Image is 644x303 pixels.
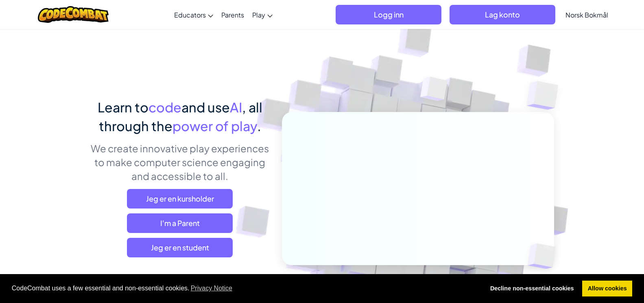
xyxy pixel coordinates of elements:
[405,61,463,121] img: Overlap cubes
[561,4,612,26] a: Norsk Bokmål
[172,118,257,134] span: power of play
[252,11,265,19] span: Play
[98,99,148,115] span: Learn to
[12,282,478,294] span: CodeCombat uses a few essential and non-essential cookies.
[127,189,233,209] a: Jeg er en kursholder
[248,4,277,26] a: Play
[257,118,261,134] span: .
[127,213,233,233] a: I'm a Parent
[582,281,632,297] a: allow cookies
[565,11,608,19] span: Norsk Bokmål
[190,282,234,294] a: learn more about cookies
[336,5,441,24] button: Logg inn
[90,141,270,183] p: We create innovative play experiences to make computer science engaging and accessible to all.
[217,4,248,26] a: Parents
[511,61,581,130] img: Overlap cubes
[230,99,242,115] span: AI
[450,5,555,24] button: Lag konto
[170,4,217,26] a: Educators
[148,99,181,115] span: code
[127,238,233,257] button: Jeg er en student
[514,226,575,286] img: Overlap cubes
[181,99,230,115] span: and use
[485,281,579,297] a: deny cookies
[38,6,109,23] img: CodeCombat logo
[174,11,206,19] span: Educators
